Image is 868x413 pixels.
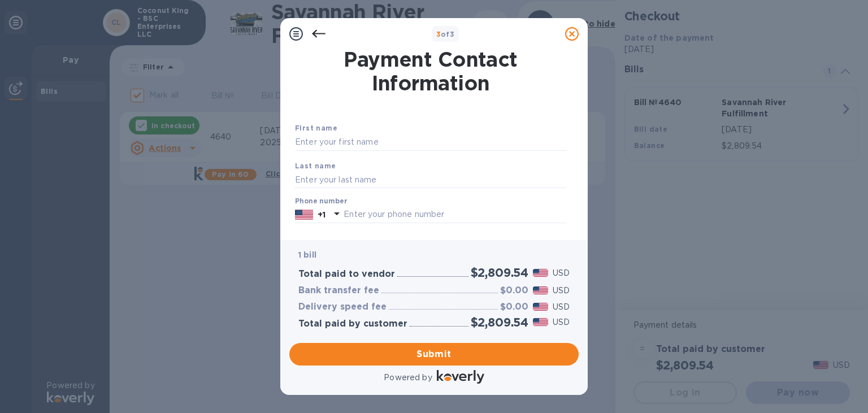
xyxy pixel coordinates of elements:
[295,208,313,221] img: US
[500,285,528,296] h3: $0.00
[553,267,570,279] p: USD
[295,47,566,95] h1: Payment Contact Information
[298,319,407,329] h3: Total paid by customer
[553,316,570,328] p: USD
[295,162,336,170] b: Last name
[384,372,432,384] p: Powered by
[298,302,387,312] h3: Delivery speed fee
[436,30,441,38] span: 3
[437,370,484,384] img: Logo
[295,198,347,205] label: Phone number
[295,124,337,132] b: First name
[298,269,395,280] h3: Total paid to vendor
[553,285,570,297] p: USD
[295,171,566,188] input: Enter your last name
[436,30,455,38] b: of 3
[533,269,548,277] img: USD
[553,301,570,313] p: USD
[295,134,566,151] input: Enter your first name
[533,318,548,326] img: USD
[298,285,379,296] h3: Bank transfer fee
[500,302,528,312] h3: $0.00
[533,303,548,311] img: USD
[289,343,579,366] button: Submit
[533,286,548,294] img: USD
[298,347,570,361] span: Submit
[471,266,528,280] h2: $2,809.54
[344,206,566,223] input: Enter your phone number
[471,315,528,329] h2: $2,809.54
[298,250,316,259] b: 1 bill
[318,209,325,220] p: +1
